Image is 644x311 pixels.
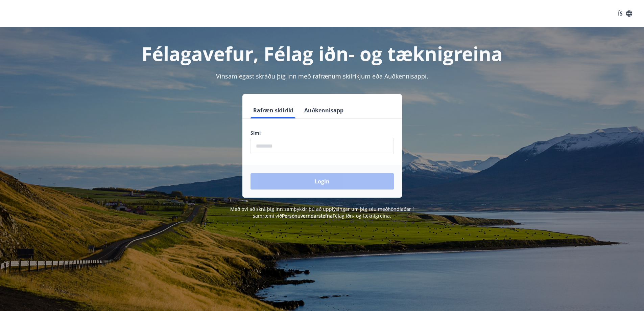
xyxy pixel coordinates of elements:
button: Auðkennisapp [302,102,346,118]
a: Persónuverndarstefna [282,213,333,219]
span: Með því að skrá þig inn samþykkir þú að upplýsingar um þig séu meðhöndlaðar í samræmi við Félag i... [230,206,414,219]
button: ÍS [614,7,636,20]
span: Vinsamlegast skráðu þig inn með rafrænum skilríkjum eða Auðkennisappi. [216,72,428,80]
button: Rafræn skilríki [251,102,296,118]
label: Sími [251,130,394,136]
h1: Félagavefur, Félag iðn- og tæknigreina [87,41,557,66]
